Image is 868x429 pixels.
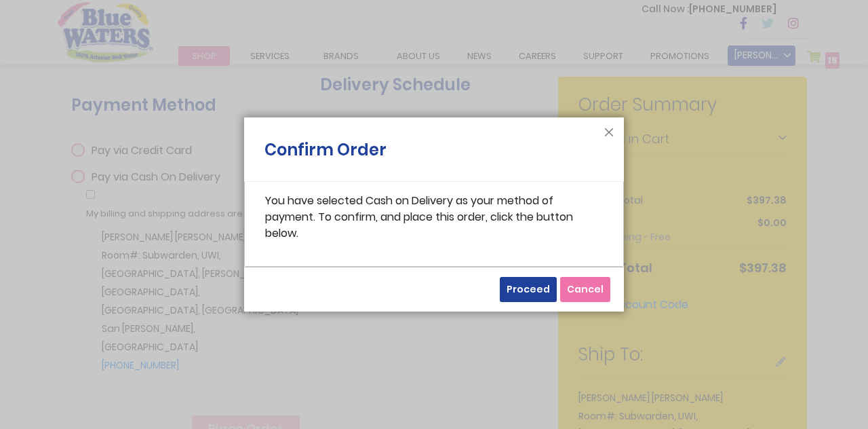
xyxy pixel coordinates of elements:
h1: Confirm Order [264,138,387,169]
button: Cancel [560,277,610,302]
p: You have selected Cash on Delivery as your method of payment. To confirm, and place this order, c... [265,193,603,242]
span: Proceed [507,282,550,296]
button: Proceed [500,277,557,302]
span: Cancel [567,282,604,296]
